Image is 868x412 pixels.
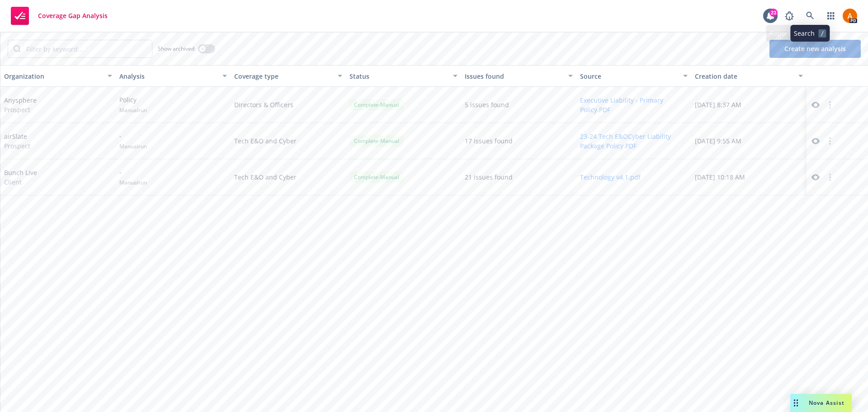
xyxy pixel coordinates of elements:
span: Manual run [119,142,147,150]
div: Analysis [119,71,217,81]
span: Manual run [119,106,147,114]
div: Coverage type [234,71,332,81]
button: Analysis [116,65,231,87]
span: Client [4,177,37,187]
div: Status [349,71,448,81]
div: 21 issues found [465,172,513,182]
a: Switch app [822,7,840,25]
a: Coverage Gap Analysis [7,3,111,28]
div: Directors & Officers [231,87,346,123]
div: Tech E&O and Cyber [231,159,346,195]
button: Technology v4.1.pdf [580,172,641,182]
div: 5 issues found [465,100,509,109]
div: [DATE] 8:37 AM [691,87,807,123]
button: 23-24 Tech E&OCyber Liability Package Policy.PDF [580,132,688,151]
span: Prospect [4,105,37,114]
input: Filter by keyword... [21,40,152,57]
div: airSlate [4,132,30,151]
div: Complete - Manual [349,135,404,147]
div: Issues found [465,71,563,81]
div: [DATE] 9:55 AM [691,123,807,159]
span: Nova Assist [809,399,844,407]
span: Prospect [4,141,30,151]
span: Show archived [158,45,194,52]
button: Status [346,65,461,87]
div: Organization [4,71,102,81]
button: Executive Liability - Primary Policy.PDF [580,95,688,114]
div: Creation date [695,71,793,81]
div: Source [580,71,678,81]
button: Source [576,65,692,87]
div: Bunch Live [4,168,37,187]
button: Coverage type [231,65,346,87]
div: Tech E&O and Cyber [231,123,346,159]
div: [DATE] 10:18 AM [691,159,807,195]
span: Coverage Gap Analysis [38,12,108,19]
span: Manual run [119,179,147,186]
button: Creation date [691,65,807,87]
a: Report a Bug [780,7,798,25]
svg: Search [14,45,21,52]
div: 17 issues found [465,136,513,146]
div: - [119,167,147,186]
img: photo [843,9,857,23]
button: Nova Assist [790,394,852,412]
div: 23 [769,9,778,17]
div: Policy [119,95,147,114]
div: Anysphere [4,95,37,114]
button: Issues found [461,65,576,87]
div: Complete - Manual [349,171,404,183]
div: - [119,131,147,150]
div: Drag to move [790,394,802,412]
button: Create new analysis [769,40,861,58]
div: Complete - Manual [349,99,404,110]
button: Organization [0,65,116,87]
a: Search [801,7,819,25]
